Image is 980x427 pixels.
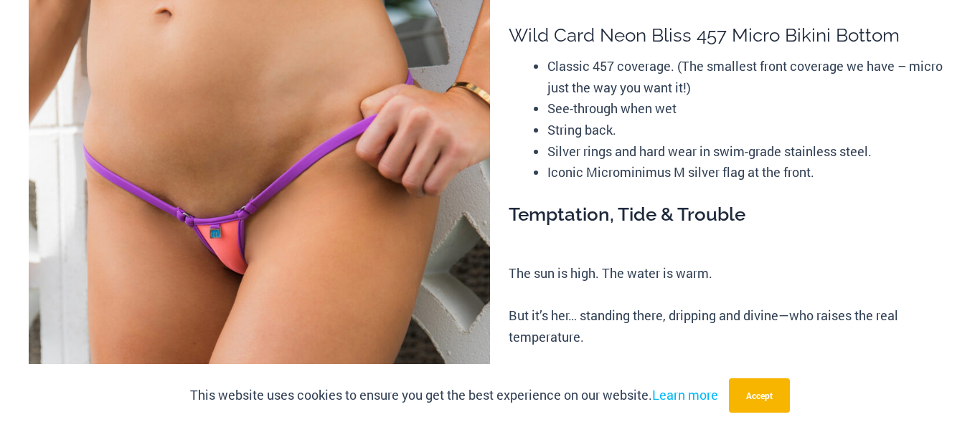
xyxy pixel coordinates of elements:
li: Classic 457 coverage. (The smallest front coverage we have – micro just the way you want it!) [547,56,951,98]
p: This website uses cookies to ensure you get the best experience on our website. [190,385,718,406]
li: Silver rings and hard wear in swim-grade stainless steel. [547,141,951,163]
h3: Temptation, Tide & Trouble [509,203,951,227]
li: Iconic Microminimus M silver flag at the front. [547,162,951,183]
h1: Wild Card Neon Bliss 457 Micro Bikini Bottom [509,24,951,47]
a: Learn more [652,386,718,403]
button: Accept [729,378,790,413]
li: String back. [547,120,951,141]
li: See-through when wet [547,98,951,120]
